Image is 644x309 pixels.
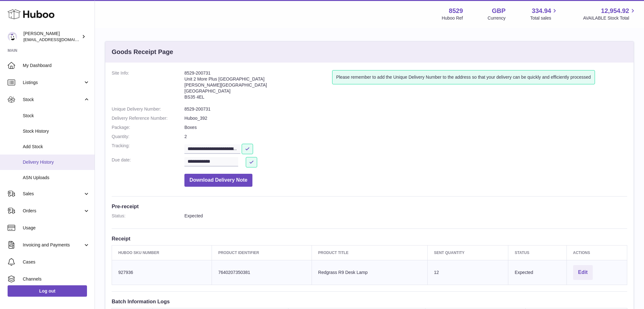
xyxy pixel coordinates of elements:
dt: Due date: [112,157,184,167]
span: Stock [23,97,83,103]
a: Log out [8,285,87,297]
dd: Boxes [184,124,627,130]
span: My Dashboard [23,63,90,69]
span: [EMAIL_ADDRESS][DOMAIN_NAME] [23,37,93,42]
dt: Unique Delivery Number: [112,106,184,112]
h3: Batch Information Logs [112,298,627,305]
td: Expected [508,260,567,285]
span: Invoicing and Payments [23,242,83,248]
th: Sent Quantity [427,245,508,260]
a: 334.94 Total sales [530,7,558,21]
th: Product title [312,245,427,260]
span: ASN Uploads [23,175,90,181]
button: Download Delivery Note [184,174,252,187]
span: Cases [23,259,90,265]
td: Redgrass R9 Desk Lamp [312,260,427,285]
strong: 8529 [449,7,463,15]
dt: Site Info: [112,70,184,103]
th: Product Identifier [212,245,312,260]
dt: Status: [112,213,184,219]
dd: Expected [184,213,627,219]
dt: Delivery Reference Number: [112,115,184,121]
dt: Quantity: [112,134,184,140]
span: Channels [23,276,90,282]
span: Stock History [23,128,90,134]
span: AVAILABLE Stock Total [583,15,636,21]
td: 12 [427,260,508,285]
div: Currency [488,15,506,21]
span: Stock [23,113,90,119]
dd: 8529-200731 [184,106,627,112]
td: 7640207350381 [212,260,312,285]
dt: Package: [112,124,184,130]
div: [PERSON_NAME] [23,31,80,43]
dd: 2 [184,134,627,140]
dd: Huboo_392 [184,115,627,121]
span: Add Stock [23,144,90,150]
span: Usage [23,225,90,231]
span: Total sales [530,15,558,21]
th: Huboo SKU Number [112,245,212,260]
a: 12,954.92 AVAILABLE Stock Total [583,7,636,21]
div: Please remember to add the Unique Delivery Number to the address so that your delivery can be qui... [332,70,595,84]
button: Edit [573,265,593,280]
td: 927936 [112,260,212,285]
dt: Tracking: [112,143,184,154]
span: Orders [23,208,83,214]
span: Sales [23,191,83,197]
span: Delivery History [23,159,90,165]
img: admin@redgrass.ch [8,32,17,41]
span: Listings [23,80,83,86]
h3: Pre-receipt [112,203,627,210]
th: Actions [567,245,627,260]
strong: GBP [492,7,505,15]
h3: Receipt [112,235,627,242]
div: Huboo Ref [442,15,463,21]
span: 334.94 [532,7,551,15]
span: 12,954.92 [601,7,629,15]
th: Status [508,245,567,260]
h3: Goods Receipt Page [112,48,173,56]
address: 8529-200731 Unit 2 More Plus [GEOGRAPHIC_DATA] [PERSON_NAME][GEOGRAPHIC_DATA] [GEOGRAPHIC_DATA] B... [184,70,332,103]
